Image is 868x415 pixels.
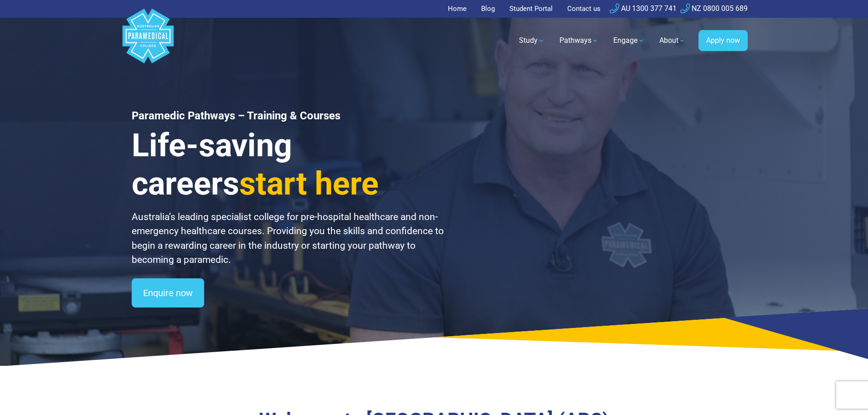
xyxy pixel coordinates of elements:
[608,28,650,53] a: Engage
[132,109,445,123] h1: Paramedic Pathways – Training & Courses
[699,30,748,51] a: Apply now
[554,28,604,53] a: Pathways
[514,28,550,53] a: Study
[132,210,445,267] p: Australia’s leading specialist college for pre-hospital healthcare and non-emergency healthcare c...
[132,278,204,307] a: Enquire now
[680,4,748,13] a: NZ 0800 005 689
[239,165,379,202] span: start here
[132,126,445,203] h3: Life-saving careers
[121,18,175,64] a: Australian Paramedical College
[654,28,691,53] a: About
[610,4,677,13] a: AU 1300 377 741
